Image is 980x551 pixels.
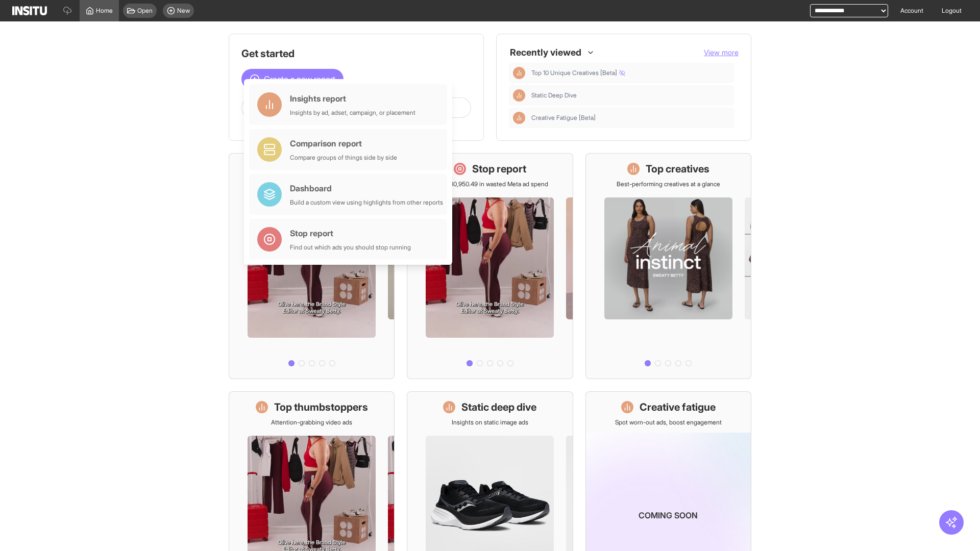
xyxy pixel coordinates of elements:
span: Top 10 Unique Creatives [Beta] [531,69,730,77]
span: New [177,7,190,15]
a: What's live nowSee all active ads instantly [229,153,395,379]
div: Insights [513,112,525,124]
div: Find out which ads you should stop running [290,243,411,252]
div: Stop report [290,227,411,239]
p: Attention-grabbing video ads [271,418,352,427]
h1: Top creatives [646,162,709,176]
div: Build a custom view using highlights from other reports [290,198,443,207]
button: Create a new report [241,69,344,89]
img: Logo [12,6,47,15]
a: Top creativesBest-performing creatives at a glance [585,153,751,379]
h1: Stop report [472,162,526,176]
span: View more [704,48,739,57]
span: Creative Fatigue [Beta] [531,114,730,122]
div: Insights [513,67,525,79]
a: Stop reportSave £30,950.49 in wasted Meta ad spend [407,153,573,379]
span: Static Deep Dive [531,91,730,99]
span: Home [96,7,113,15]
div: Dashboard [290,182,443,194]
h1: Top thumbstoppers [274,400,368,414]
div: Insights report [290,92,415,105]
span: Static Deep Dive [531,91,577,99]
h1: Static deep dive [461,400,536,414]
span: Top 10 Unique Creatives [Beta] [531,69,625,77]
p: Save £30,950.49 in wasted Meta ad spend [431,180,548,188]
button: View more [704,47,739,58]
p: Insights on static image ads [452,418,528,427]
span: Creative Fatigue [Beta] [531,114,596,122]
span: Create a new report [264,73,335,85]
p: Best-performing creatives at a glance [617,180,720,188]
span: Open [137,7,153,15]
div: Compare groups of things side by side [290,154,397,162]
div: Insights by ad, adset, campaign, or placement [290,109,415,117]
div: Comparison report [290,137,397,149]
h1: Get started [241,46,471,61]
div: Insights [513,89,525,102]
